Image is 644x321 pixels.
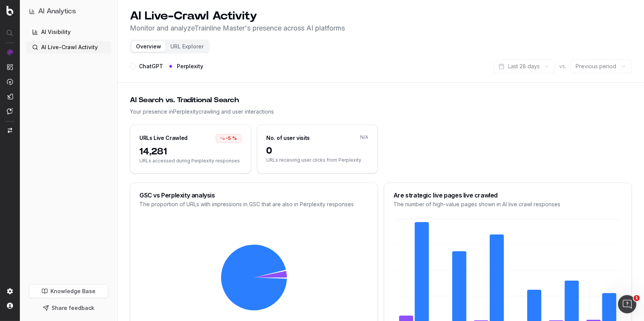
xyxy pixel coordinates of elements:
[130,95,632,106] div: AI Search vs. Traditional Search
[26,41,111,53] a: AI Live-Crawl Activity
[267,134,310,142] div: No. of user visits
[7,79,13,85] img: Activation
[29,301,108,315] button: Share feedback
[618,295,636,313] iframe: Intercom live chat
[139,146,241,158] span: 14,281
[8,128,12,133] img: Switch project
[177,64,203,69] label: Perplexity
[393,201,622,208] div: The number of high-value pages shown in AI live crawl responses
[29,284,108,298] a: Knowledge Base
[7,49,13,55] img: Analytics
[139,64,163,69] label: ChatGPT
[166,41,208,52] button: URL Explorer
[139,158,241,164] span: URLs accessed during Perplexity responses
[634,295,640,301] span: 1
[38,6,76,17] h1: AI Analytics
[139,134,188,142] div: URLs Live Crawled
[7,303,13,309] img: My account
[233,135,237,141] span: %
[393,192,622,198] div: Are strategic live pages live crawled
[7,93,13,100] img: Studio
[6,6,13,16] img: Botify logo
[139,192,368,198] div: GSC vs Perplexity analysis
[7,288,13,294] img: Setting
[7,64,13,70] img: Intelligence
[139,201,368,208] div: The proportion of URLs with impressions in GSC that are also in Perplexity responses
[267,145,369,157] span: 0
[130,9,345,23] h1: AI Live-Crawl Activity
[559,63,566,70] span: vs.
[267,157,369,163] span: URLs receiving user clicks from Perplexity
[216,134,241,143] div: -5
[130,108,632,116] div: Your presence in Perplexity crawling and user interactions
[360,134,368,140] span: N/A
[131,41,166,52] button: Overview
[29,6,108,17] button: AI Analytics
[26,26,111,38] a: AI Visibility
[7,108,13,114] img: Assist
[130,23,345,34] p: Monitor and analyze Trainline Master 's presence across AI platforms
